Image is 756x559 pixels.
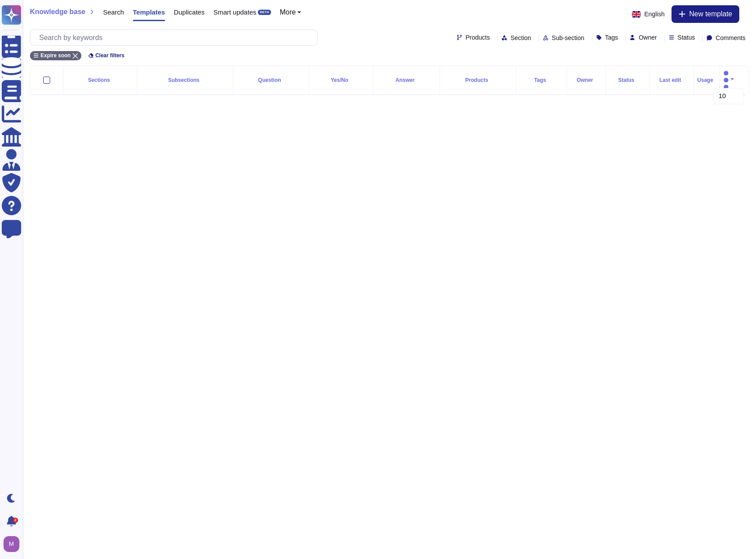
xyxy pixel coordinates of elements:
input: Search by keywords [35,30,317,45]
div: Owner [571,77,602,83]
span: More [280,9,296,16]
div: 2 [13,518,18,523]
span: Duplicates [174,9,205,15]
span: Clear filters [95,53,125,58]
span: Knowledge base [30,8,85,15]
span: Expire soon [40,53,71,58]
span: Status [678,34,695,40]
div: BETA [258,10,271,15]
span: New template [689,11,732,18]
div: Answer [377,77,437,83]
div: Tags [520,77,563,83]
span: Owner [639,34,657,40]
div: Question [237,77,305,83]
span: Sub-section [552,35,584,41]
span: Section [510,35,531,41]
img: en [632,11,641,18]
div: Yes/No [312,77,369,83]
span: Search [103,9,124,15]
div: Products [444,77,512,83]
div: Subsections [141,77,229,83]
button: More [280,9,301,16]
div: Last edit [653,77,690,83]
span: Templates [133,9,165,15]
img: user [4,536,19,552]
span: English [644,11,664,17]
button: user [2,534,26,554]
button: New template [672,5,739,23]
span: Tags [605,34,618,40]
span: Products [466,34,490,40]
div: Sections [67,77,133,83]
span: Smart updates [213,9,257,15]
div: Usage [697,77,716,83]
div: Status [609,77,646,83]
span: Comments [716,35,745,41]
